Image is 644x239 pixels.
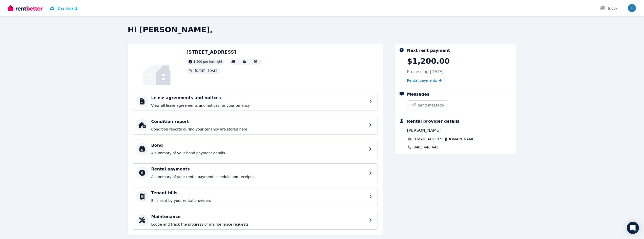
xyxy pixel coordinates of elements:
h4: Bond [151,142,366,148]
h2: [STREET_ADDRESS] [186,49,262,56]
h4: Tenant bills [151,190,366,196]
h4: Rental payments [151,166,366,172]
span: [PERSON_NAME] [407,127,441,134]
span: Send message [418,103,444,108]
p: View all lease agreements and notices for your tenancy [151,103,366,108]
span: - [248,60,249,63]
div: Open Intercom Messenger [627,222,639,234]
div: Next rent payment [407,48,450,54]
h2: Hi [PERSON_NAME], [128,25,516,34]
p: Bills sent by your rental providers [151,198,366,203]
p: A summary of your rental payment schedule and receipts [151,174,366,179]
p: Lodge and track the progress of maintenance requests [151,222,366,227]
div: Rental provider details [407,118,460,124]
a: 0405 440 443 [414,145,439,150]
div: Messages [407,91,429,97]
span: - [259,60,260,63]
a: [EMAIL_ADDRESS][DOMAIN_NAME] [414,137,476,142]
button: Send message [407,101,448,110]
span: Rental payments [407,78,437,83]
p: Condition reports during your tenancy are stored here [151,127,366,132]
p: A summary of your bond payment details [151,150,366,156]
div: Inbox [600,6,618,11]
h4: Lease agreements and notices [151,95,366,101]
span: - [237,60,238,63]
img: Jenico Kenneth Bautista [628,4,636,12]
p: $1,200.00 [407,57,450,66]
a: Rental payments [407,78,442,83]
img: Property Url [133,49,181,85]
p: Processing [DATE] [407,69,444,75]
img: RentBetter [8,4,43,12]
span: 1,200 per fortnight [194,60,222,64]
h4: Condition report [151,119,366,125]
span: [DATE] - [DATE] [195,69,219,73]
h4: Maintenance [151,214,366,220]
